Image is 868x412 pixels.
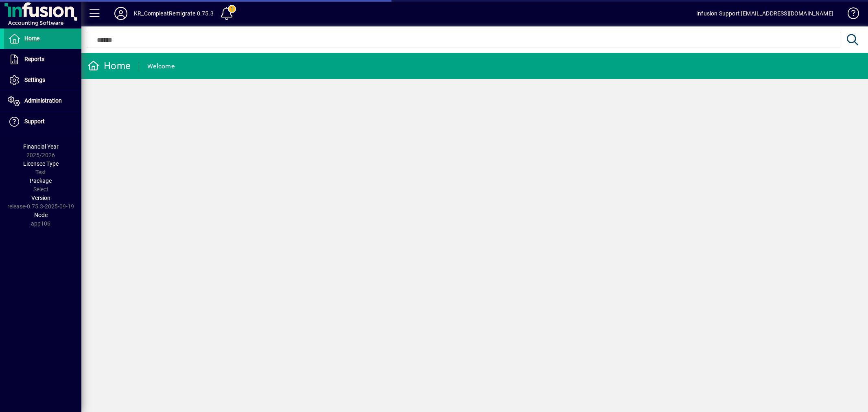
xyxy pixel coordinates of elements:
[4,49,81,70] a: Reports
[23,160,59,167] span: Licensee Type
[30,178,52,184] span: Package
[24,97,62,104] span: Administration
[24,118,45,125] span: Support
[34,212,48,218] span: Node
[696,7,833,20] div: Infusion Support [EMAIL_ADDRESS][DOMAIN_NAME]
[4,91,81,111] a: Administration
[24,77,45,83] span: Settings
[134,7,214,20] div: KR_CompleatRemigrate 0.75.3
[87,59,131,72] div: Home
[4,112,81,132] a: Support
[147,60,175,73] div: Welcome
[31,195,50,201] span: Version
[24,35,39,42] span: Home
[24,56,44,62] span: Reports
[842,2,858,28] a: Knowledge Base
[108,6,134,21] button: Profile
[4,70,81,90] a: Settings
[23,143,59,150] span: Financial Year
